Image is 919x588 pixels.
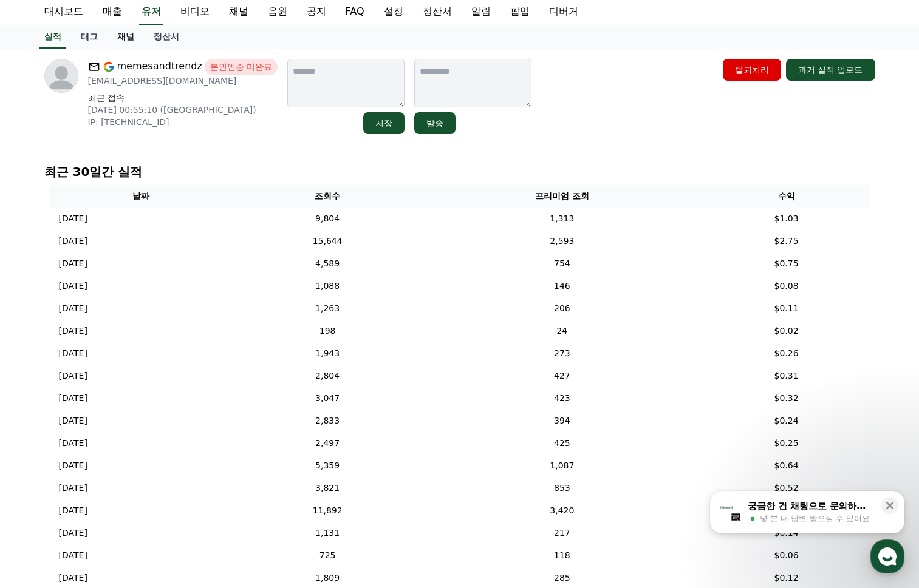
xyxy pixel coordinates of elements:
button: 탈퇴처리 [723,59,781,81]
td: 15,644 [233,230,422,252]
td: 1,131 [233,522,422,544]
td: $0.06 [703,544,870,567]
p: [DATE] [59,370,87,382]
a: 정산서 [144,25,189,49]
p: 최근 접속 [88,92,278,104]
td: 24 [422,320,703,342]
span: 홈 [38,403,46,413]
p: [DATE] [59,572,87,584]
td: 146 [422,275,703,297]
button: 과거 실적 업로드 [786,59,875,81]
td: 4,589 [233,252,422,275]
td: 427 [422,365,703,387]
th: 조회수 [233,185,422,208]
td: $2.75 [703,230,870,252]
td: $0.24 [703,410,870,432]
a: 태그 [71,25,108,49]
p: [DATE] [59,235,87,248]
td: $0.11 [703,297,870,320]
td: 1,087 [422,455,703,477]
td: 754 [422,252,703,275]
td: $0.32 [703,387,870,410]
a: 설정 [157,385,233,415]
th: 프리미엄 조회 [422,185,703,208]
td: 1,263 [233,297,422,320]
span: 설정 [188,403,202,413]
p: [DATE] [59,212,87,225]
td: 3,821 [233,477,422,499]
td: 1,088 [233,275,422,297]
td: 423 [422,387,703,410]
span: 본인인증 미완료 [205,59,278,75]
button: 발송 [414,112,456,134]
th: 수익 [703,185,870,208]
td: $0.08 [703,275,870,297]
td: 725 [233,544,422,567]
p: [DATE] [59,437,87,450]
p: [DATE] [59,504,87,517]
td: 273 [422,342,703,365]
td: 2,833 [233,410,422,432]
td: $0.64 [703,455,870,477]
span: memesandtrendz [117,59,202,75]
td: 2,497 [233,432,422,455]
p: [DATE] [59,482,87,495]
th: 날짜 [49,185,234,208]
td: $0.25 [703,432,870,455]
p: [DATE] [59,549,87,562]
p: [DATE] [59,325,87,337]
td: $1.03 [703,208,870,230]
p: [DATE] [59,392,87,405]
td: 5,359 [233,455,422,477]
td: $0.75 [703,252,870,275]
td: 853 [422,477,703,499]
td: 206 [422,297,703,320]
td: $2.63 [703,499,870,522]
p: [EMAIL_ADDRESS][DOMAIN_NAME] [88,75,278,87]
p: [DATE] [59,280,87,292]
td: 3,047 [233,387,422,410]
td: $0.14 [703,522,870,544]
td: $0.26 [703,342,870,365]
td: 9,804 [233,208,422,230]
p: [DATE] [59,302,87,315]
button: 저장 [363,112,405,134]
p: 최근 30일간 실적 [44,163,875,180]
td: 217 [422,522,703,544]
td: 11,892 [233,499,422,522]
a: 홈 [4,385,80,415]
td: 394 [422,410,703,432]
a: 채널 [108,25,144,49]
td: 118 [422,544,703,567]
td: 425 [422,432,703,455]
p: IP: [TECHNICAL_ID] [88,116,278,128]
span: 대화 [111,404,126,413]
td: 2,804 [233,365,422,387]
p: [DATE] 00:55:10 ([GEOGRAPHIC_DATA]) [88,104,278,116]
td: 1,313 [422,208,703,230]
a: 대화 [80,385,157,415]
td: 3,420 [422,499,703,522]
p: [DATE] [59,347,87,360]
td: $0.52 [703,477,870,499]
td: $0.02 [703,320,870,342]
td: 2,593 [422,230,703,252]
p: [DATE] [59,459,87,472]
td: 198 [233,320,422,342]
p: [DATE] [59,257,87,270]
img: profile image [44,59,78,93]
a: 실적 [39,25,66,49]
td: 1,943 [233,342,422,365]
td: $0.31 [703,365,870,387]
p: [DATE] [59,414,87,427]
p: [DATE] [59,527,87,539]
